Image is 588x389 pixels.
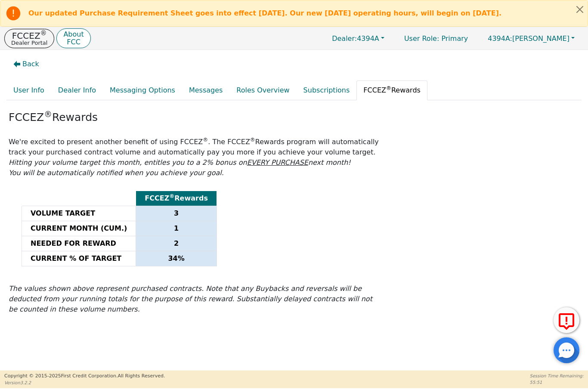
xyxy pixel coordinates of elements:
[488,34,569,43] span: [PERSON_NAME]
[386,85,391,91] sup: ®
[182,80,229,100] a: Messages
[136,236,217,251] td: 2
[63,39,84,46] p: FCC
[9,169,224,177] i: You will be automatically notified when you achieve your goal.
[247,158,308,167] span: EVERY PURCHASE
[332,34,357,43] span: Dealer:
[136,206,217,221] td: 3
[572,0,588,18] button: Close alert
[479,32,584,45] button: 4394A:[PERSON_NAME]
[11,40,47,46] p: Dealer Portal
[488,34,512,43] span: 4394A:
[56,28,90,49] button: AboutFCC
[136,251,217,266] td: 34%
[396,30,477,47] a: User Role: Primary
[229,80,296,100] a: Roles Overview
[22,221,136,236] td: CURRENT MONTH (CUM.)
[9,158,351,167] i: Hitting your volume target this month, entitles you to a 2% bonus on next month!
[9,137,380,157] p: We're excited to present another benefit of using FCCEZ . The FCCEZ Rewards program will automati...
[6,54,46,74] button: Back
[22,251,136,266] td: CURRENT % OF TARGET
[11,31,47,40] p: FCCEZ
[396,30,477,47] p: Primary
[250,137,255,143] sup: ®
[356,80,427,100] a: FCCEZ®Rewards
[554,307,579,333] button: Report Error to FCC
[332,34,379,43] span: 4394A
[63,31,84,38] p: About
[118,373,165,379] span: All Rights Reserved.
[169,193,174,199] sup: ®
[22,59,39,69] span: Back
[22,236,136,251] td: NEEDED FOR REWARD
[404,34,439,43] span: User Role :
[4,29,54,48] button: FCCEZ®Dealer Portal
[9,284,372,313] i: The values shown above represent purchased contracts. Note that any Buybacks and reversals will b...
[51,80,103,100] a: Dealer Info
[40,29,47,37] sup: ®
[136,221,217,236] td: 1
[4,380,165,386] p: Version 3.2.2
[4,373,165,380] p: Copyright © 2015- 2025 First Credit Corporation.
[203,137,208,143] sup: ®
[6,80,51,100] a: User Info
[297,80,357,100] a: Subscriptions
[44,110,52,119] sup: ®
[323,32,393,45] button: Dealer:4394A
[103,80,182,100] a: Messaging Options
[9,111,579,124] h2: FCCEZ Rewards
[136,191,217,206] th: FCCEZ Rewards
[530,379,584,386] p: 55:51
[530,373,584,379] p: Session Time Remaining:
[28,9,501,17] b: Our updated Purchase Requirement Sheet goes into effect [DATE]. Our new [DATE] operating hours, w...
[22,206,136,221] td: VOLUME TARGET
